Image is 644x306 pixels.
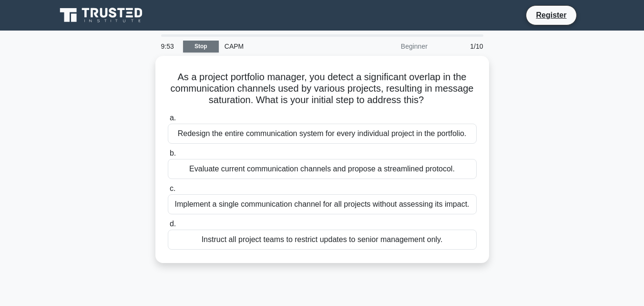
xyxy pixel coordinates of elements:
div: 1/10 [433,37,489,56]
span: a. [170,114,176,122]
div: Evaluate current communication channels and propose a streamlined protocol. [168,159,477,179]
div: Redesign the entire communication system for every individual project in the portfolio. [168,124,477,144]
h5: As a project portfolio manager, you detect a significant overlap in the communication channels us... [167,71,478,106]
a: Stop [183,41,219,53]
div: 9:53 [155,37,183,56]
span: d. [170,220,176,228]
a: Register [530,9,572,21]
div: Beginner [350,37,433,56]
div: Implement a single communication channel for all projects without assessing its impact. [168,194,477,214]
span: c. [170,184,175,192]
div: CAPM [219,37,350,56]
span: b. [170,149,176,157]
div: Instruct all project teams to restrict updates to senior management only. [168,230,477,250]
